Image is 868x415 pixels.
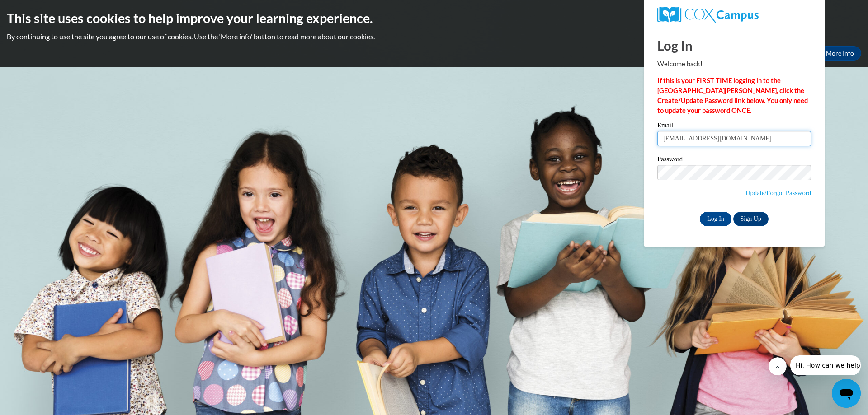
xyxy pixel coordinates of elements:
img: COX Campus [657,7,759,23]
strong: If this is your FIRST TIME logging in to the [GEOGRAPHIC_DATA][PERSON_NAME], click the Create/Upd... [657,77,808,114]
iframe: Close message [769,357,787,375]
input: Log In [700,212,731,226]
h1: Log In [657,36,811,55]
iframe: Button to launch messaging window [832,379,861,408]
a: Update/Forgot Password [745,189,811,196]
p: By continuing to use the site you agree to our use of cookies. Use the ‘More info’ button to read... [7,32,861,42]
p: Welcome back! [657,59,811,69]
span: Hi. How can we help? [5,6,73,14]
a: Sign Up [733,212,769,226]
a: COX Campus [657,7,811,23]
label: Password [657,156,811,165]
label: Email [657,122,811,131]
a: More Info [819,46,861,61]
iframe: Message from company [790,355,861,375]
h2: This site uses cookies to help improve your learning experience. [7,9,861,27]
